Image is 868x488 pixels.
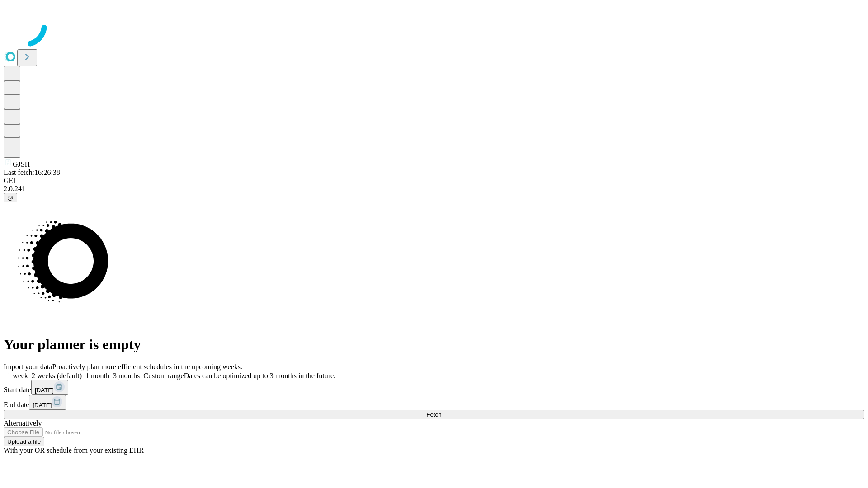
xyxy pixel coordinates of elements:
[33,402,52,408] span: [DATE]
[4,193,17,202] button: @
[113,372,140,380] span: 3 months
[4,185,864,193] div: 2.0.241
[52,363,242,371] span: Proactively plan more efficient schedules in the upcoming weeks.
[31,380,68,395] button: [DATE]
[426,411,441,418] span: Fetch
[4,410,864,419] button: Fetch
[29,395,66,410] button: [DATE]
[7,194,14,201] span: @
[184,372,335,380] span: Dates can be optimized up to 3 months in the future.
[4,395,864,410] div: End date
[4,419,42,427] span: Alternatively
[4,169,60,176] span: Last fetch: 16:26:38
[4,380,864,395] div: Start date
[143,372,184,380] span: Custom range
[7,372,28,380] span: 1 week
[13,160,30,168] span: GJSH
[4,336,864,353] h1: Your planner is empty
[35,387,54,394] span: [DATE]
[32,372,82,380] span: 2 weeks (default)
[4,446,144,454] span: With your OR schedule from your existing EHR
[4,177,864,185] div: GEI
[4,363,52,371] span: Import your data
[4,437,44,446] button: Upload a file
[85,372,109,380] span: 1 month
